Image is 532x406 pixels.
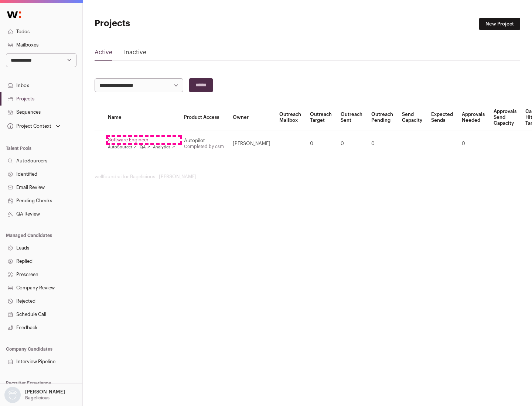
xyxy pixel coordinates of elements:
[180,104,228,131] th: Product Access
[306,104,336,131] th: Outreach Target
[489,104,521,131] th: Approvals Send Capacity
[108,137,175,143] a: Software Engineer
[479,18,520,30] a: New Project
[184,144,224,149] a: Completed by csm
[367,131,398,156] td: 0
[95,48,112,60] a: Active
[6,123,51,129] div: Project Context
[103,104,180,131] th: Name
[398,104,427,131] th: Send Capacity
[184,138,224,144] div: Autopilot
[4,387,21,403] img: nopic.png
[457,131,489,156] td: 0
[6,121,62,131] button: Open dropdown
[124,48,146,60] a: Inactive
[228,131,275,156] td: [PERSON_NAME]
[275,104,306,131] th: Outreach Mailbox
[457,104,489,131] th: Approvals Needed
[3,387,66,403] button: Open dropdown
[336,104,367,131] th: Outreach Sent
[228,104,275,131] th: Owner
[25,395,50,401] p: Bagelicious
[140,144,150,150] a: QA ↗
[95,174,520,180] footer: wellfound:ai for Bagelicious - [PERSON_NAME]
[108,144,137,150] a: AutoSourcer ↗
[427,104,457,131] th: Expected Sends
[95,18,236,30] h1: Projects
[25,389,65,395] p: [PERSON_NAME]
[153,144,175,150] a: Analytics ↗
[3,7,25,22] img: Wellfound
[367,104,398,131] th: Outreach Pending
[336,131,367,156] td: 0
[306,131,336,156] td: 0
